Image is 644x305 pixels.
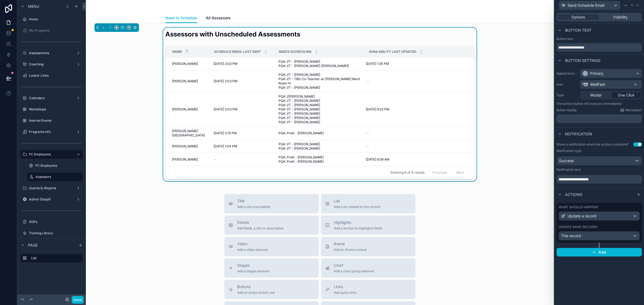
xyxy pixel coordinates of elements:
[214,144,272,148] a: [DATE] 1:04 PM
[20,94,83,102] a: Calendars
[214,62,237,66] span: [DATE] 2:03 PM
[165,30,300,39] h2: Assessors with Unscheduled Assessments
[598,250,606,255] span: Add
[29,96,74,100] label: Calendars
[20,71,83,80] a: Looker Links
[172,50,182,54] span: Name
[366,79,467,83] a: --
[369,50,416,54] span: Availability Last Updated
[590,71,603,76] div: Primary
[366,107,467,111] a: [DATE] 9:22 PM
[214,131,272,135] a: [DATE] 2:15 PM
[172,79,198,83] span: [PERSON_NAME]
[279,131,324,135] span: PQA: PreK - [PERSON_NAME]
[618,92,635,98] span: One Click
[565,192,582,197] span: Actions
[557,149,581,153] label: Notification type
[214,144,237,148] span: [DATE] 1:04 PM
[366,62,467,66] a: [DATE] 1:35 PM
[35,163,82,168] label: FC Employees
[559,158,574,163] span: Success
[334,220,382,225] span: Highlights
[20,15,83,24] a: Home
[20,218,83,226] a: SOPs
[571,14,585,20] span: Options
[29,51,74,55] label: Assessments
[590,82,605,87] span: MailFast
[224,237,319,256] button: VideoAdd a video element
[557,108,577,112] label: Button tooltip
[29,197,74,202] label: Admin (Steph)
[321,280,415,299] button: LinksAdd quick links
[214,157,272,162] a: --
[29,17,82,21] label: Home
[559,1,620,10] button: Send Schedule Email
[224,258,319,278] button: StagesAdd a stages element
[237,269,270,273] span: Add a stages element
[20,150,83,159] a: FC Employees
[20,26,83,35] a: My Programs
[20,116,83,125] a: Internal Events
[224,194,319,213] button: TitleAdd a title and subtitle
[613,14,628,20] span: Visibility
[224,280,319,299] button: ButtonsAdd an action button row
[214,79,272,83] a: [DATE] 2:03 PM
[620,108,642,112] a: Markdown
[334,226,382,230] span: Add a section to highlights fields
[237,205,270,209] span: Add a title and subtitle
[557,37,573,41] label: Button text
[206,13,231,24] a: All Assessors
[29,220,82,224] label: SOPs
[172,129,207,137] a: [PERSON_NAME][GEOGRAPHIC_DATA]
[29,28,82,33] label: My Programs
[559,225,598,229] label: Update what record?
[237,284,275,289] span: Buttons
[172,62,207,66] a: [PERSON_NAME]
[29,231,82,235] label: Training Library
[334,198,380,204] span: List
[366,107,389,111] span: [DATE] 9:22 PM
[72,296,84,304] button: Done
[568,213,597,219] span: Update a record
[334,291,357,295] span: Add quick links
[172,157,207,162] a: [PERSON_NAME]
[559,211,640,221] button: Update a record
[279,142,362,151] a: PQA: I/T - [PERSON_NAME] PQA: I/T - [PERSON_NAME]
[20,184,83,192] a: Quarterly Reports
[334,248,366,252] span: Add an iframe embed
[557,168,581,172] label: Notification text
[334,241,366,247] span: iframe
[214,107,237,111] span: [DATE] 2:03 PM
[172,107,207,111] a: [PERSON_NAME]
[20,128,83,136] a: Programs Info
[557,156,642,165] button: Success
[565,131,592,137] span: Notification
[366,144,467,148] a: --
[279,131,362,135] a: PQA: PreK - [PERSON_NAME]
[557,93,578,97] label: Type
[29,152,72,157] label: FC Employees
[279,59,362,68] a: PQA: I/T - [PERSON_NAME] PQA: I/T - [PERSON_NAME] ([PERSON_NAME])
[366,79,369,83] span: --
[214,79,237,83] span: [DATE] 2:03 PM
[35,175,79,179] label: Assessors
[568,3,604,8] span: Send Schedule Email
[279,94,362,124] a: PQA: I/[PERSON_NAME] PQA: I/T - [PERSON_NAME] PQA: I/T - [PERSON_NAME] PQA: I/T - [PERSON_NAME] P...
[279,155,362,164] span: PQA: PreK - [PERSON_NAME] PQA: PreK - [PERSON_NAME]
[590,92,601,98] span: Modal
[214,62,272,66] a: [DATE] 2:03 PM
[20,60,83,69] a: Coaching
[172,144,198,148] span: [PERSON_NAME]
[172,157,198,162] span: [PERSON_NAME]
[27,173,83,181] a: Assessors
[17,251,86,268] div: scrollable content
[561,233,581,239] span: This record
[557,102,642,106] p: The action button will execute immediately
[165,15,197,21] span: Need to Schedule
[237,226,284,230] span: Add fields, a title or description
[390,170,425,175] span: Showing 6 of 6 results
[334,205,380,209] span: Add a list related to this record
[214,50,261,54] span: Schedule Email Last Sent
